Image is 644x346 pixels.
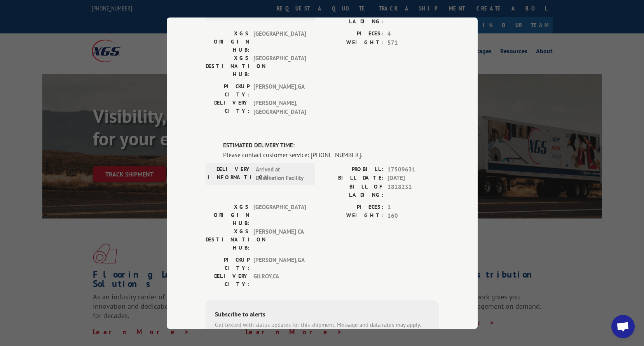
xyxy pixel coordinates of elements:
span: [GEOGRAPHIC_DATA] [253,203,306,227]
span: [PERSON_NAME] CA [253,227,306,252]
label: PIECES: [322,30,384,38]
div: Please contact customer service: [PHONE_NUMBER]. [223,150,439,159]
label: BILL DATE: [322,174,384,183]
label: PIECES: [322,203,384,211]
label: PICKUP CITY: [206,82,250,99]
div: Subscribe to alerts [215,309,429,320]
span: 1 [387,203,439,211]
span: 17509631 [387,165,439,174]
span: [GEOGRAPHIC_DATA] [253,30,306,54]
span: [PERSON_NAME] , GA [253,255,306,272]
label: XGS DESTINATION HUB: [206,227,250,252]
span: Arrived at Destination Facility [256,165,308,182]
label: PICKUP CITY: [206,255,250,272]
label: ESTIMATED DELIVERY TIME: [223,141,439,150]
label: PROBILL: [322,165,384,174]
label: WEIGHT: [322,211,384,220]
span: 571 [387,38,439,47]
span: GILROY , CA [253,272,306,288]
label: WEIGHT: [322,38,384,47]
span: [PERSON_NAME] , [GEOGRAPHIC_DATA] [253,99,306,116]
span: 4 [387,30,439,38]
label: DELIVERY INFORMATION: [208,165,252,182]
label: BILL OF LADING: [322,182,384,199]
label: DELIVERY CITY: [206,99,250,116]
span: [DATE] [387,174,439,183]
span: 160 [387,211,439,220]
label: DELIVERY CITY: [206,272,250,288]
span: [GEOGRAPHIC_DATA] [253,54,306,79]
label: XGS ORIGIN HUB: [206,30,250,54]
span: 2818231 [387,182,439,199]
a: Open chat [611,315,635,338]
span: 2818231 [387,9,439,26]
label: XGS ORIGIN HUB: [206,203,250,227]
label: BILL OF LADING: [322,9,384,26]
span: [PERSON_NAME] , GA [253,82,306,99]
label: XGS DESTINATION HUB: [206,54,250,79]
div: Get texted with status updates for this shipment. Message and data rates may apply. Message frequ... [215,320,429,338]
